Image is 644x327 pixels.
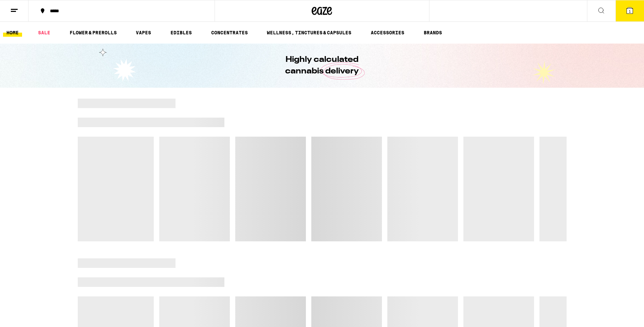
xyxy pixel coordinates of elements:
[629,9,631,13] span: 1
[420,29,445,37] a: BRANDS
[208,29,251,37] a: CONCENTRATES
[35,29,54,37] a: SALE
[266,54,378,77] h1: Highly calculated cannabis delivery
[132,29,154,37] a: VAPES
[367,29,408,37] a: ACCESSORIES
[66,29,120,37] a: FLOWER & PREROLLS
[263,29,355,37] a: WELLNESS, TINCTURES & CAPSULES
[167,29,195,37] a: EDIBLES
[3,29,22,37] a: HOME
[615,0,644,21] button: 1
